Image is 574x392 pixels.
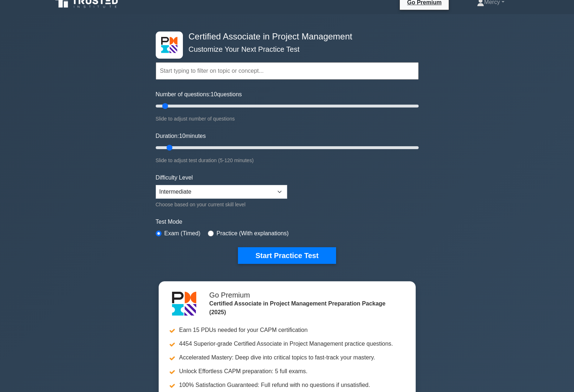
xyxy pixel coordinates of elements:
[156,200,287,209] div: Choose based on your current skill level
[217,229,289,238] label: Practice (With explanations)
[156,132,206,140] label: Duration: minutes
[238,247,336,264] button: Start Practice Test
[156,90,242,99] label: Number of questions: questions
[179,133,185,139] span: 10
[156,62,419,80] input: Start typing to filter on topic or concept...
[156,156,419,165] div: Slide to adjust test duration (5-120 minutes)
[211,91,217,97] span: 10
[156,173,193,182] label: Difficulty Level
[186,31,383,42] h4: Certified Associate in Project Management
[164,229,201,238] label: Exam (Timed)
[156,114,419,123] div: Slide to adjust number of questions
[156,218,419,226] label: Test Mode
